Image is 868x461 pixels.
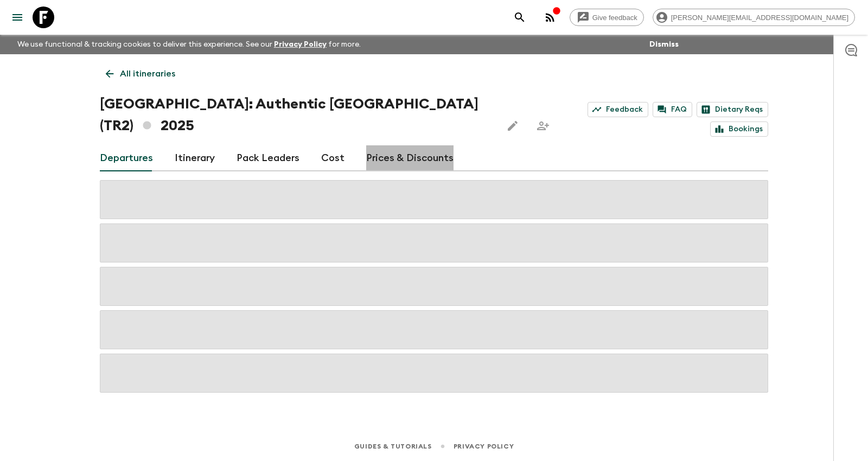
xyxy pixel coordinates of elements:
span: [PERSON_NAME][EMAIL_ADDRESS][DOMAIN_NAME] [665,14,854,22]
button: menu [7,7,28,28]
button: Edit this itinerary [502,115,524,137]
span: Share this itinerary [532,115,554,137]
a: Privacy Policy [454,440,514,452]
h1: [GEOGRAPHIC_DATA]: Authentic [GEOGRAPHIC_DATA] (TR2) 2025 [100,93,493,137]
a: Cost [321,145,344,171]
a: Privacy Policy [274,41,327,48]
a: Guides & Tutorials [354,440,432,452]
span: Give feedback [586,14,643,22]
p: We use functional & tracking cookies to deliver this experience. See our for more. [13,35,365,54]
button: Dismiss [647,37,681,52]
p: All itineraries [120,67,175,80]
a: Departures [100,145,153,171]
a: FAQ [653,102,692,117]
a: Itinerary [175,145,215,171]
a: Pack Leaders [237,145,299,171]
a: Bookings [710,121,768,137]
a: Prices & Discounts [366,145,454,171]
a: Feedback [588,102,648,117]
a: Give feedback [570,9,644,26]
div: [PERSON_NAME][EMAIL_ADDRESS][DOMAIN_NAME] [653,9,855,26]
a: All itineraries [100,63,181,85]
button: search adventures [509,7,531,28]
a: Dietary Reqs [697,102,768,117]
